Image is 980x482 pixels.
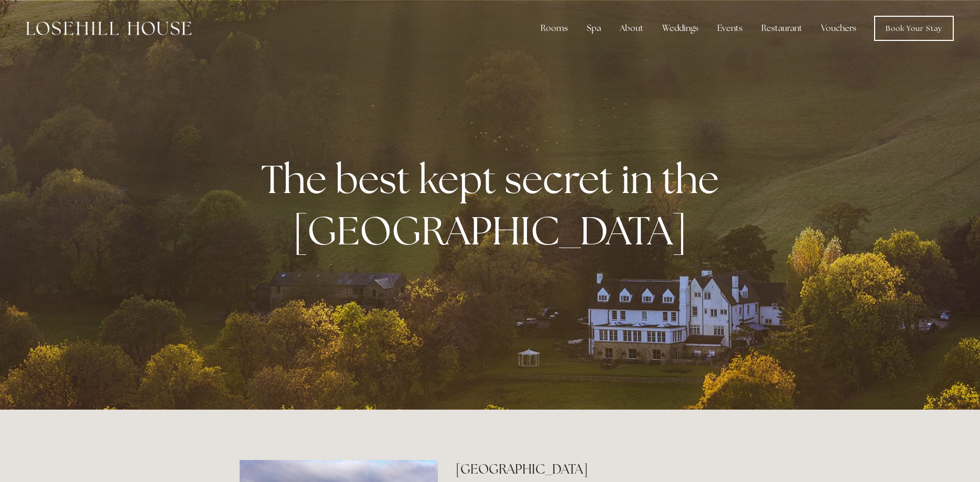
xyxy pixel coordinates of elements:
[709,18,751,39] div: Events
[532,18,576,39] div: Rooms
[578,18,609,39] div: Spa
[456,460,740,478] h2: [GEOGRAPHIC_DATA]
[654,18,707,39] div: Weddings
[874,16,954,41] a: Book Your Stay
[611,18,652,39] div: About
[26,22,191,35] img: Losehill House
[261,153,727,256] strong: The best kept secret in the [GEOGRAPHIC_DATA]
[753,18,811,39] div: Restaurant
[813,18,865,39] a: Vouchers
